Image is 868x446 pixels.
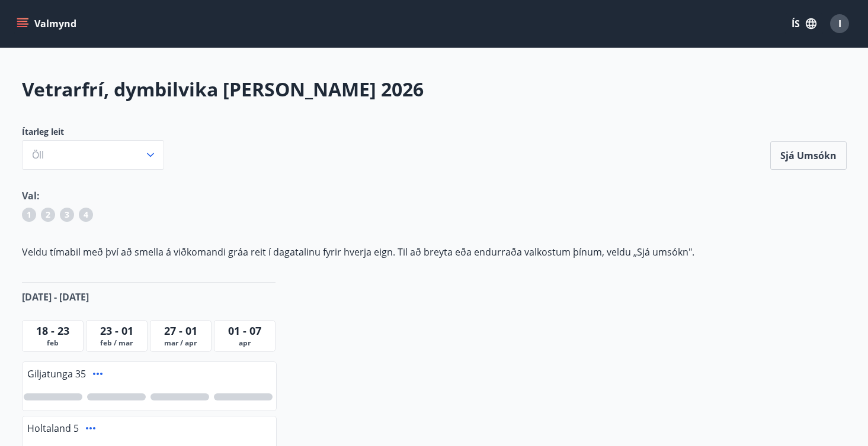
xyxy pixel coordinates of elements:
[228,324,261,338] span: 01 - 07
[27,422,79,435] span: Holtaland 5
[785,13,823,34] button: ÍS
[22,126,164,138] span: Ítarleg leit
[25,338,81,348] span: feb
[825,9,854,38] button: I
[22,189,40,202] span: Val:
[22,140,164,170] button: Öll
[153,338,209,348] span: mar / apr
[65,209,69,221] span: 3
[164,324,197,338] span: 27 - 01
[22,290,89,303] span: [DATE] - [DATE]
[27,209,31,221] span: 1
[36,324,69,338] span: 18 - 23
[22,76,847,102] h2: Vetrarfrí, dymbilvika [PERSON_NAME] 2026
[22,245,847,258] p: Veldu tímabil með því að smella á viðkomandi gráa reit í dagatalinu fyrir hverja eign. Til að bre...
[84,209,88,221] span: 4
[838,17,841,30] span: I
[46,209,50,221] span: 2
[89,338,145,348] span: feb / mar
[217,338,273,348] span: apr
[27,367,86,380] span: Giljatunga 35
[14,13,81,34] button: menu
[32,148,44,161] span: Öll
[100,324,133,338] span: 23 - 01
[770,141,847,170] button: Sjá umsókn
